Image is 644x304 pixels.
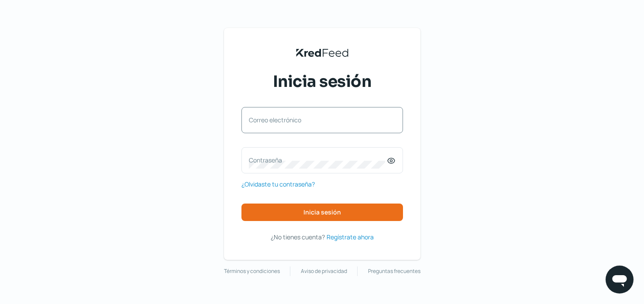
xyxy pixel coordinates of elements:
a: Aviso de privacidad [301,266,347,276]
a: Regístrate ahora [327,231,374,242]
a: ¿Olvidaste tu contraseña? [241,179,315,190]
label: Correo electrónico [249,116,387,124]
span: ¿No tienes cuenta? [271,233,325,241]
a: Términos y condiciones [224,266,280,276]
button: Inicia sesión [241,204,403,221]
span: Inicia sesión [273,71,372,93]
label: Contraseña [249,156,387,164]
img: chatIcon [611,271,628,288]
span: Inicia sesión [303,209,341,215]
a: Preguntas frecuentes [368,266,420,276]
